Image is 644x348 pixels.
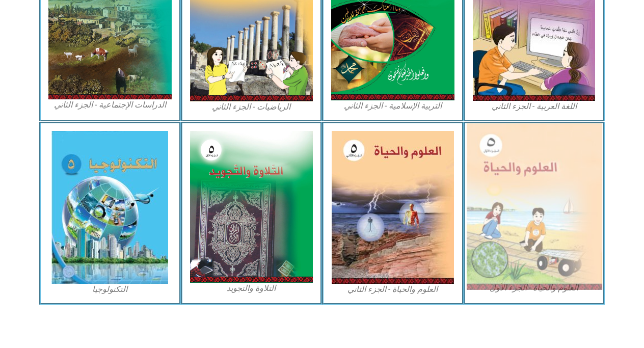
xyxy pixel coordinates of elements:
[48,284,172,295] figcaption: التكنولوجيا
[331,284,454,295] figcaption: العلوم والحياة - الجزء الثاني
[190,101,313,113] figcaption: الرياضيات - الجزء الثاني
[331,100,454,112] figcaption: التربية الإسلامية - الجزء الثاني
[190,283,313,294] figcaption: التلاوة والتجويد
[473,101,596,112] figcaption: اللغة العربية - الجزء الثاني
[48,99,172,111] figcaption: الدراسات الإجتماعية - الجزء الثاني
